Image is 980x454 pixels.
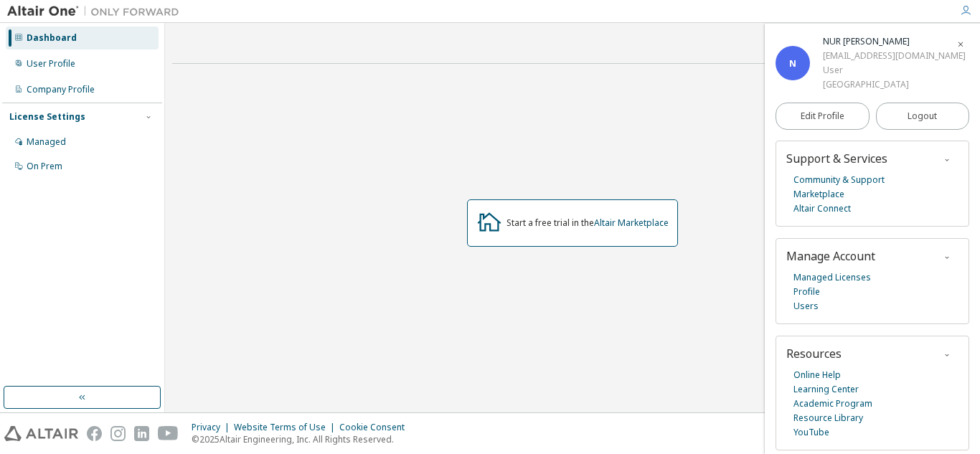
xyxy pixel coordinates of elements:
[786,346,842,361] span: Resources
[876,103,970,130] button: Logout
[27,84,95,95] div: Company Profile
[158,426,179,441] img: youtube.svg
[786,151,887,166] span: Support & Services
[801,110,844,122] span: Edit Profile
[786,248,875,264] span: Manage Account
[192,422,234,433] div: Privacy
[789,57,796,70] span: N
[793,285,820,299] a: Profile
[507,217,669,229] div: Start a free trial in the
[87,426,102,441] img: facebook.svg
[823,77,966,92] div: [GEOGRAPHIC_DATA]
[134,426,149,441] img: linkedin.svg
[594,217,669,229] a: Altair Marketplace
[823,34,966,49] div: NUR AIN AMIRA MOHAMAD SUPIAN
[7,4,187,19] img: Altair One
[793,299,819,313] a: Users
[793,187,844,202] a: Marketplace
[823,63,966,77] div: User
[110,426,126,441] img: instagram.svg
[192,433,413,445] p: © 2025 Altair Engineering, Inc. All Rights Reserved.
[908,109,937,123] span: Logout
[793,270,871,285] a: Managed Licenses
[793,202,851,216] a: Altair Connect
[776,103,870,130] a: Edit Profile
[793,411,863,425] a: Resource Library
[793,397,872,411] a: Academic Program
[27,136,66,148] div: Managed
[793,425,829,440] a: YouTube
[823,49,966,63] div: [EMAIL_ADDRESS][DOMAIN_NAME]
[27,58,75,70] div: User Profile
[339,422,413,433] div: Cookie Consent
[234,422,339,433] div: Website Terms of Use
[793,368,841,382] a: Online Help
[4,426,78,441] img: altair_logo.svg
[9,111,85,123] div: License Settings
[793,382,859,397] a: Learning Center
[27,161,62,172] div: On Prem
[27,32,77,44] div: Dashboard
[793,173,885,187] a: Community & Support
